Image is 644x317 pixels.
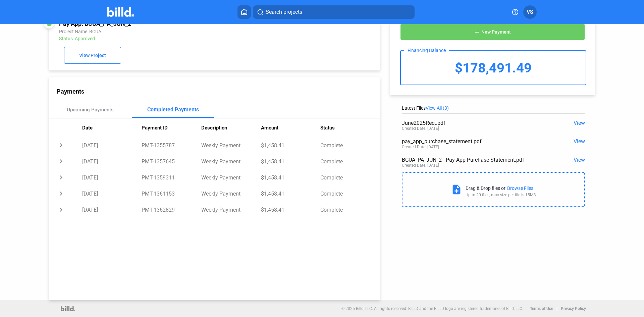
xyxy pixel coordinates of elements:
[201,169,261,186] td: Weekly Payment
[507,186,535,191] div: Browse Files.
[67,107,114,113] div: Upcoming Payments
[261,153,321,169] td: $1,458.41
[400,23,585,40] button: New Payment
[82,118,142,137] th: Date
[574,138,585,145] span: View
[402,157,548,163] div: BCUA_PA_JUN_2 - Pay App Purchase Statement.pdf
[451,184,462,195] mat-icon: note_add
[320,202,380,218] td: Complete
[401,51,586,85] div: $178,491.49
[466,193,536,197] div: Up to 20 files, max size per file is 15MB
[261,118,321,137] th: Amount
[142,202,201,218] td: PMT-1362829
[82,186,142,202] td: [DATE]
[320,153,380,169] td: Complete
[466,186,505,191] div: Drag & Drop files or
[142,137,201,153] td: PMT-1355787
[527,8,533,16] span: VS
[64,47,121,64] button: View Project
[402,126,439,131] div: Created Date: [DATE]
[561,306,586,311] b: Privacy Policy
[201,202,261,218] td: Weekly Payment
[523,5,537,19] button: VS
[266,8,302,16] span: Search projects
[402,105,585,111] div: Latest Files
[57,88,380,95] div: Payments
[261,137,321,153] td: $1,458.41
[320,169,380,186] td: Complete
[201,153,261,169] td: Weekly Payment
[201,118,261,137] th: Description
[402,145,439,149] div: Created Date: [DATE]
[82,202,142,218] td: [DATE]
[107,7,134,17] img: Billd Company Logo
[253,5,415,19] button: Search projects
[320,186,380,202] td: Complete
[481,30,511,35] span: New Payment
[147,106,199,113] div: Completed Payments
[142,153,201,169] td: PMT-1357645
[261,186,321,202] td: $1,458.41
[261,202,321,218] td: $1,458.41
[320,137,380,153] td: Complete
[142,186,201,202] td: PMT-1361153
[474,30,480,35] mat-icon: add
[402,138,548,145] div: pay_app_purchase_statement.pdf
[530,306,553,311] b: Terms of Use
[82,137,142,153] td: [DATE]
[426,105,449,111] span: View All (3)
[201,186,261,202] td: Weekly Payment
[79,53,106,58] span: View Project
[142,169,201,186] td: PMT-1359311
[82,169,142,186] td: [DATE]
[402,163,439,168] div: Created Date: [DATE]
[404,48,449,53] div: Financing Balance
[201,137,261,153] td: Weekly Payment
[142,118,201,137] th: Payment ID
[59,29,308,34] div: Project Name: BCUA
[402,120,548,126] div: June2025Req..pdf
[82,153,142,169] td: [DATE]
[261,169,321,186] td: $1,458.41
[574,157,585,163] span: View
[59,36,308,41] div: Status: Approved
[341,306,523,311] p: © 2025 Billd, LLC. All rights reserved. BILLD and the BILLD logo are registered trademarks of Bil...
[556,306,557,311] p: |
[574,120,585,126] span: View
[320,118,380,137] th: Status
[61,306,75,311] img: logo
